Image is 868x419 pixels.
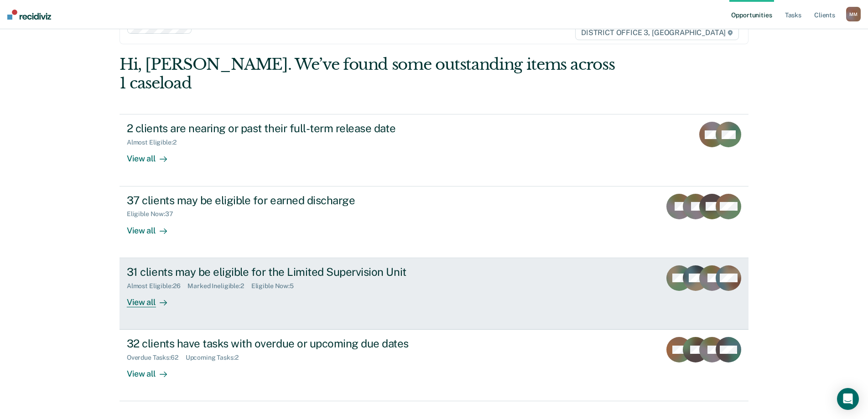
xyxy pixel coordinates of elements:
div: View all [127,146,178,164]
div: 2 clients are nearing or past their full-term release date [127,122,447,135]
a: 2 clients are nearing or past their full-term release dateAlmost Eligible:2View all [120,114,748,186]
a: 32 clients have tasks with overdue or upcoming due datesOverdue Tasks:62Upcoming Tasks:2View all [120,330,748,401]
div: 32 clients have tasks with overdue or upcoming due dates [127,337,447,350]
div: View all [127,218,178,236]
div: Eligible Now : 5 [251,282,301,290]
div: View all [127,362,178,379]
div: Almost Eligible : 26 [127,282,188,290]
div: Upcoming Tasks : 2 [186,354,246,362]
div: Marked Ineligible : 2 [187,282,251,290]
div: Overdue Tasks : 62 [127,354,186,362]
div: M M [846,7,861,21]
img: Recidiviz [7,10,51,20]
div: Eligible Now : 37 [127,210,181,218]
div: 31 clients may be eligible for the Limited Supervision Unit [127,265,447,279]
a: 37 clients may be eligible for earned dischargeEligible Now:37View all [120,186,748,258]
div: Hi, [PERSON_NAME]. We’ve found some outstanding items across 1 caseload [120,55,623,93]
div: Open Intercom Messenger [837,388,859,410]
span: DISTRICT OFFICE 3, [GEOGRAPHIC_DATA] [575,26,739,40]
a: 31 clients may be eligible for the Limited Supervision UnitAlmost Eligible:26Marked Ineligible:2E... [120,258,748,330]
button: MM [846,7,861,21]
div: View all [127,290,178,307]
div: 37 clients may be eligible for earned discharge [127,194,447,207]
div: Almost Eligible : 2 [127,139,184,146]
